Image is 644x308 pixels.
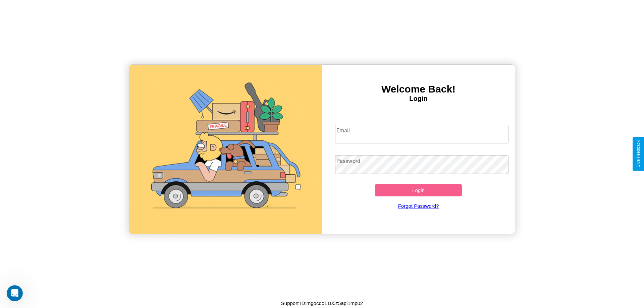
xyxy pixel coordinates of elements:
[636,140,641,168] div: Give Feedback
[281,299,363,308] p: Support ID: mgocdo1105z5apl1mp02
[129,65,322,234] img: gif
[322,83,515,95] h3: Welcome Back!
[322,95,515,103] h4: Login
[7,285,23,301] iframe: Intercom live chat
[332,196,505,215] a: Forgot Password?
[375,184,462,196] button: Login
